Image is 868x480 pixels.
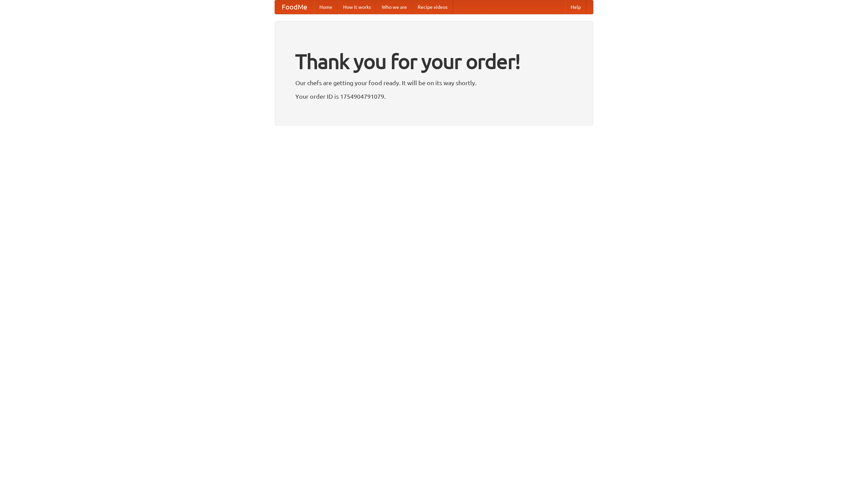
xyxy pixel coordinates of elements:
a: Recipe videos [412,0,453,14]
a: Home [314,0,338,14]
p: Your order ID is 1754904791079. [295,91,573,101]
h1: Thank you for your order! [295,45,573,78]
a: Who we are [376,0,412,14]
a: FoodMe [275,0,314,14]
p: Our chefs are getting your food ready. It will be on its way shortly. [295,78,573,88]
a: Help [565,0,586,14]
a: How it works [338,0,376,14]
